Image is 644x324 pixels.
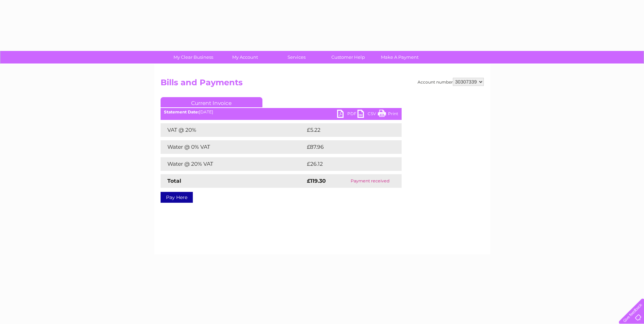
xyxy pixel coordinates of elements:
[161,78,484,91] h2: Bills and Payments
[357,110,378,120] a: CSV
[307,178,326,184] strong: £119.30
[418,78,484,86] div: Account number
[320,51,376,64] a: Customer Help
[337,110,357,120] a: PDF
[305,140,388,154] td: £87.96
[338,174,401,188] td: Payment received
[372,51,428,64] a: Make A Payment
[164,109,199,114] b: Statement Date:
[305,157,387,171] td: £26.12
[161,123,305,137] td: VAT @ 20%
[378,110,398,120] a: Print
[305,123,386,137] td: £5.22
[165,51,221,64] a: My Clear Business
[167,178,181,184] strong: Total
[161,97,262,107] a: Current Invoice
[161,140,305,154] td: Water @ 0% VAT
[217,51,273,64] a: My Account
[161,192,193,203] a: Pay Here
[161,110,402,114] div: [DATE]
[161,157,305,171] td: Water @ 20% VAT
[269,51,325,64] a: Services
